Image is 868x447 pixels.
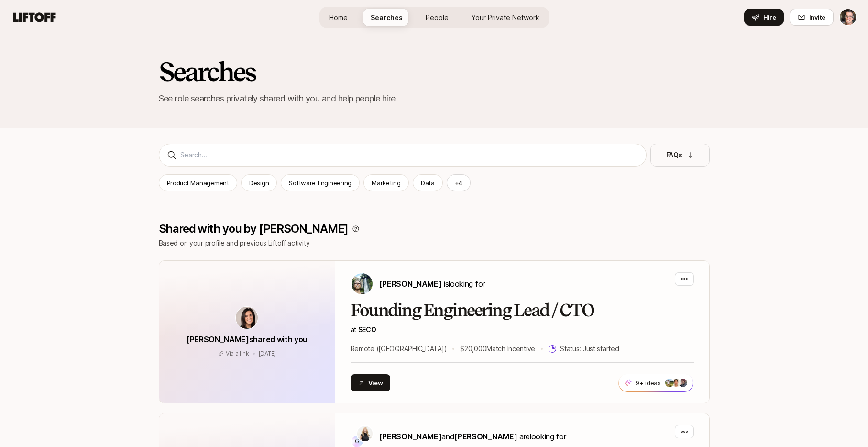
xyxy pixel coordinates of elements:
[351,324,694,335] p: at
[560,343,619,355] p: Status:
[809,12,825,22] span: Invite
[460,343,535,355] p: $20,000 Match Incentive
[372,178,401,188] p: Marketing
[379,430,566,443] p: are looking for
[363,9,410,26] a: Searches
[187,335,308,344] span: [PERSON_NAME] shared with you
[839,9,857,26] button: Eric Smith
[189,239,225,247] a: your profile
[636,378,661,388] p: 9+ ideas
[159,222,349,235] p: Shared with you by [PERSON_NAME]
[159,57,710,86] h2: Searches
[351,374,391,391] button: View
[464,9,547,26] a: Your Private Network
[418,9,456,26] a: People
[357,426,373,441] img: Kait Stephens
[226,349,249,358] p: Via a link
[472,12,539,22] span: Your Private Network
[441,432,517,441] span: and
[650,144,710,167] button: FAQs
[421,178,435,188] p: Data
[840,9,856,25] img: Eric Smith
[371,12,403,22] span: Searches
[454,432,517,441] span: [PERSON_NAME]
[355,436,359,447] p: G
[259,350,276,357] span: August 7, 2025 12:33pm
[379,278,485,290] p: is looking for
[666,149,682,161] p: FAQs
[351,343,447,355] p: Remote ([GEOGRAPHIC_DATA])
[672,379,681,387] img: c3894d86_b3f1_4e23_a0e4_4d923f503b0e.jpg
[790,9,834,26] button: Invite
[236,307,258,329] img: avatar-url
[379,432,442,441] span: [PERSON_NAME]
[583,345,619,353] span: Just started
[167,178,229,188] p: Product Management
[352,273,373,294] img: Carter Cleveland
[763,12,776,22] span: Hire
[679,379,687,387] img: 9459f226_b952_4cdc_ade2_23b79d4c6f8c.jpg
[329,12,348,22] span: Home
[351,301,694,320] h2: Founding Engineering Lead / CTO
[321,9,355,26] a: Home
[249,178,269,188] p: Design
[618,374,693,392] button: 9+ ideas
[180,149,638,161] input: Search...
[379,279,442,289] span: [PERSON_NAME]
[426,12,449,22] span: People
[447,174,471,191] button: +4
[744,9,784,26] button: Hire
[665,379,674,387] img: 23676b67_9673_43bb_8dff_2aeac9933bfb.jpg
[289,178,352,188] p: Software Engineering
[159,92,710,105] p: See role searches privately shared with you and help people hire
[159,237,710,249] p: Based on and previous Liftoff activity
[358,325,376,334] span: SECO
